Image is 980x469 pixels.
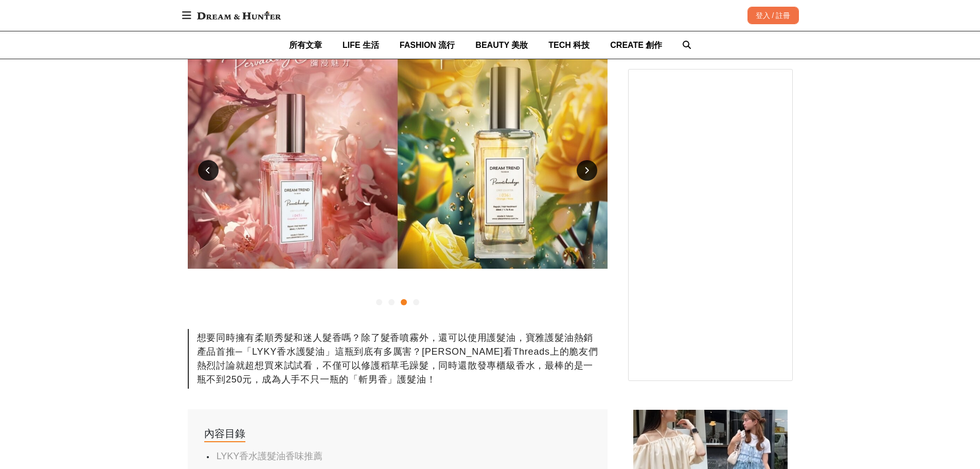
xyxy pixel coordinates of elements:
[343,31,379,59] a: LIFE 生活
[204,426,245,442] div: 內容目錄
[400,41,455,49] span: FASHION 流行
[343,41,379,49] span: LIFE 生活
[289,41,322,49] span: 所有文章
[217,451,323,461] a: LYKY香水護髮油香味推薦
[188,32,608,269] img: b82e1627-3b05-4bfc-ac7b-6f37dd427678.jpg
[475,41,528,49] span: BEAUTY 美妝
[475,31,528,59] a: BEAUTY 美妝
[289,31,322,59] a: 所有文章
[548,41,590,49] span: TECH 科技
[610,41,662,49] span: CREATE 創作
[548,31,590,59] a: TECH 科技
[192,6,286,25] img: Dream & Hunter
[747,7,799,24] div: 登入 / 註冊
[610,31,662,59] a: CREATE 創作
[400,31,455,59] a: FASHION 流行
[188,329,608,389] div: 想要同時擁有柔順秀髮和迷人髮香嗎？除了髮香噴霧外，還可以使用護髮油，寶雅護髮油熱銷產品首推─「LYKY香水護髮油」這瓶到底有多厲害？[PERSON_NAME]看Threads上的脆友們熱烈討論就...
